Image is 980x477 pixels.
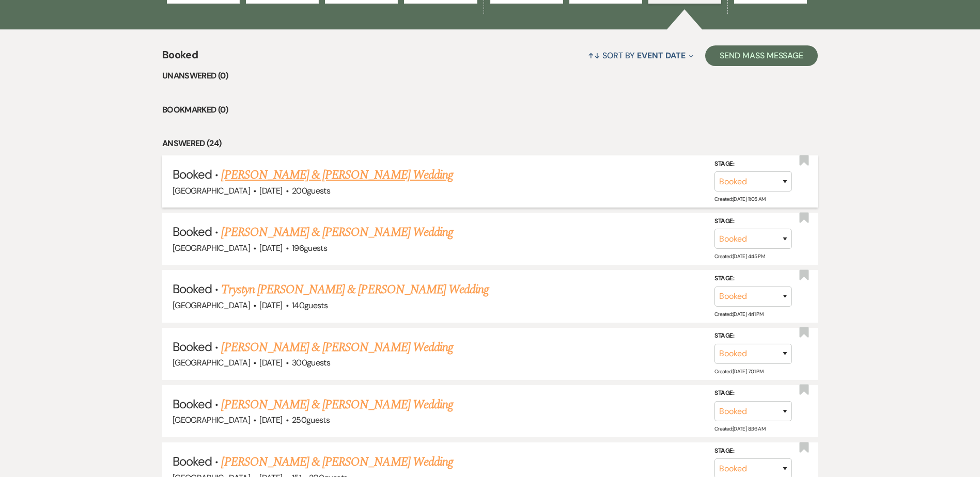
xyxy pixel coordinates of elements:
[714,216,792,227] label: Stage:
[173,357,250,368] span: [GEOGRAPHIC_DATA]
[584,42,697,69] button: Sort By Event Date
[173,415,250,425] span: [GEOGRAPHIC_DATA]
[221,395,453,414] a: [PERSON_NAME] & [PERSON_NAME] Wedding
[588,50,600,61] span: ↑↓
[162,47,198,69] span: Booked
[173,339,212,355] span: Booked
[259,300,282,311] span: [DATE]
[714,273,792,284] label: Stage:
[173,300,250,311] span: [GEOGRAPHIC_DATA]
[292,357,330,368] span: 300 guests
[162,137,818,150] li: Answered (24)
[173,243,250,253] span: [GEOGRAPHIC_DATA]
[714,196,765,202] span: Created: [DATE] 11:05 AM
[221,280,489,299] a: Trystyn [PERSON_NAME] & [PERSON_NAME] Wedding
[714,330,792,342] label: Stage:
[162,69,818,83] li: Unanswered (0)
[714,446,792,457] label: Stage:
[292,243,327,253] span: 196 guests
[259,185,282,196] span: [DATE]
[173,224,212,240] span: Booked
[714,368,763,375] span: Created: [DATE] 7:01 PM
[714,311,763,317] span: Created: [DATE] 4:41 PM
[714,388,792,399] label: Stage:
[173,453,212,469] span: Booked
[705,45,818,66] button: Send Mass Message
[173,185,250,196] span: [GEOGRAPHIC_DATA]
[259,357,282,368] span: [DATE]
[162,103,818,117] li: Bookmarked (0)
[637,50,685,61] span: Event Date
[259,415,282,425] span: [DATE]
[714,253,765,260] span: Created: [DATE] 4:45 PM
[292,185,330,196] span: 200 guests
[259,243,282,253] span: [DATE]
[714,425,765,432] span: Created: [DATE] 8:36 AM
[714,158,792,170] label: Stage:
[221,166,453,184] a: [PERSON_NAME] & [PERSON_NAME] Wedding
[173,166,212,182] span: Booked
[173,281,212,297] span: Booked
[173,396,212,412] span: Booked
[292,415,330,425] span: 250 guests
[221,223,453,242] a: [PERSON_NAME] & [PERSON_NAME] Wedding
[221,338,453,357] a: [PERSON_NAME] & [PERSON_NAME] Wedding
[292,300,328,311] span: 140 guests
[221,453,453,471] a: [PERSON_NAME] & [PERSON_NAME] Wedding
